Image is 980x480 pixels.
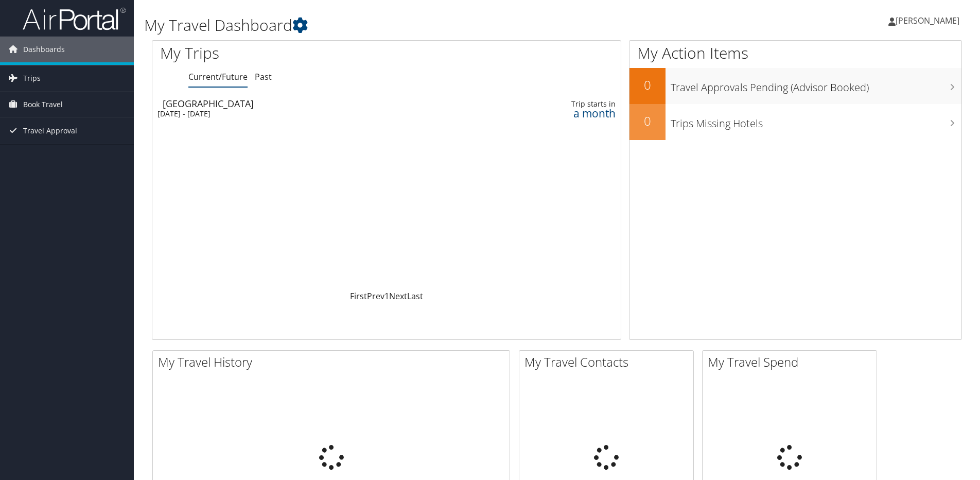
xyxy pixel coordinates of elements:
[384,290,389,302] a: 1
[629,42,961,64] h1: My Action Items
[255,71,272,82] a: Past
[513,99,616,109] div: Trip starts in
[160,42,418,64] h1: My Trips
[407,290,423,302] a: Last
[367,290,384,302] a: Prev
[888,5,970,36] a: [PERSON_NAME]
[23,118,77,144] span: Travel Approval
[629,104,961,140] a: 0Trips Missing Hotels
[158,353,510,371] h2: My Travel History
[23,92,63,117] span: Book Travel
[671,75,961,95] h3: Travel Approvals Pending (Advisor Booked)
[671,111,961,131] h3: Trips Missing Hotels
[188,71,248,82] a: Current/Future
[629,76,666,94] h2: 0
[896,15,959,26] span: [PERSON_NAME]
[513,109,616,118] div: a month
[144,14,694,36] h1: My Travel Dashboard
[163,99,457,108] div: [GEOGRAPHIC_DATA]
[350,290,367,302] a: First
[708,353,877,371] h2: My Travel Spend
[157,109,451,118] div: [DATE] - [DATE]
[629,68,961,104] a: 0Travel Approvals Pending (Advisor Booked)
[23,65,41,91] span: Trips
[23,37,65,62] span: Dashboards
[23,7,126,31] img: airportal-logo.png
[389,290,407,302] a: Next
[629,112,666,130] h2: 0
[524,353,693,371] h2: My Travel Contacts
